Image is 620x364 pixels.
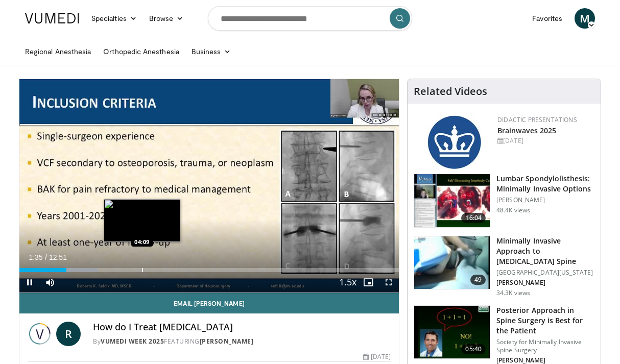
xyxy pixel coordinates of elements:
[461,213,486,223] span: 16:04
[200,337,254,346] a: [PERSON_NAME]
[414,236,490,289] img: 38787_0000_3.png.150x105_q85_crop-smart_upscale.jpg
[496,269,594,277] p: [GEOGRAPHIC_DATA][US_STATE]
[185,41,237,62] a: Business
[378,272,399,293] button: Fullscreen
[496,174,594,194] h3: Lumbar Spondylolisthesis: Minimally Invasive Options
[338,272,358,293] button: Playback Rate
[496,305,594,336] h3: Posterior Approach in Spine Surgery is Best for the Patient
[19,272,40,293] button: Pause
[93,337,391,346] div: By FEATURING
[101,337,164,346] a: Vumedi Week 2025
[363,352,391,361] div: [DATE]
[414,85,487,98] h4: Related Videos
[29,253,42,261] span: 1:35
[496,279,594,287] p: [PERSON_NAME]
[93,322,391,333] h4: How do I Treat [MEDICAL_DATA]
[414,174,490,227] img: 9f1438f7-b5aa-4a55-ab7b-c34f90e48e66.150x105_q85_crop-smart_upscale.jpg
[496,196,594,204] p: [PERSON_NAME]
[496,236,594,266] h3: Minimally Invasive Approach to [MEDICAL_DATA] Spine
[143,8,190,29] a: Browse
[575,8,595,29] a: M
[40,272,60,293] button: Mute
[104,199,180,242] img: image.jpeg
[414,174,594,228] a: 16:04 Lumbar Spondylolisthesis: Minimally Invasive Options [PERSON_NAME] 48.4K views
[461,344,486,354] span: 05:40
[56,322,81,346] a: R
[427,115,481,169] img: 24fc6d06-05ab-49be-9020-6cb578b60684.png.150x105_q85_autocrop_double_scale_upscale_version-0.2.jpg
[497,115,592,125] div: Didactic Presentations
[497,136,592,145] div: [DATE]
[358,272,378,293] button: Enable picture-in-picture mode
[19,268,399,272] div: Progress Bar
[19,79,399,293] video-js: Video Player
[470,275,486,285] span: 49
[97,41,185,62] a: Orthopedic Anesthesia
[19,293,399,313] a: Email [PERSON_NAME]
[45,253,47,261] span: /
[414,236,594,297] a: 49 Minimally Invasive Approach to [MEDICAL_DATA] Spine [GEOGRAPHIC_DATA][US_STATE] [PERSON_NAME] ...
[19,41,97,62] a: Regional Anesthesia
[28,322,52,346] img: Vumedi Week 2025
[25,13,79,23] img: VuMedi Logo
[496,206,530,214] p: 48.4K views
[85,8,143,29] a: Specialties
[414,306,490,359] img: 3b6f0384-b2b2-4baa-b997-2e524ebddc4b.150x105_q85_crop-smart_upscale.jpg
[49,253,67,261] span: 12:51
[496,289,530,297] p: 34.3K views
[496,338,594,354] p: Society for Minimally Invasive Spine Surgery
[497,126,557,135] a: Brainwaves 2025
[526,8,568,29] a: Favorites
[208,6,412,31] input: Search topics, interventions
